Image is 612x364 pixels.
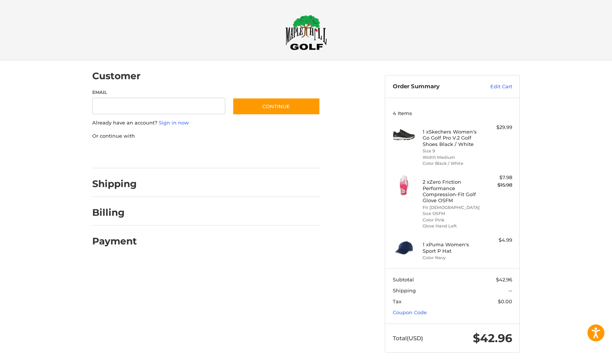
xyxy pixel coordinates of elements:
div: $15.98 [482,181,512,189]
h4: 1 x Puma Women's Sport P Hat [423,241,480,254]
a: Coupon Code [393,309,427,315]
div: $29.99 [482,124,512,131]
li: Size OSFM [423,210,480,217]
span: $42.96 [473,331,512,345]
div: $4.99 [482,237,512,244]
h2: Payment [92,235,137,247]
li: Color Black / White [423,160,480,167]
h3: 4 Items [393,110,512,116]
span: -- [508,287,512,293]
span: $42.96 [496,276,512,283]
iframe: PayPal-paypal [90,147,147,161]
li: Width Medium [423,154,480,161]
label: Email [92,89,225,96]
p: Already have an account? [92,119,320,127]
span: Total (USD) [393,335,423,342]
h4: 2 x Zero Friction Performance Compression-Fit Golf Glove OSFM [423,179,480,203]
span: Shipping [393,287,416,293]
li: Glove Hand Left [423,223,480,229]
span: Tax [393,298,401,304]
h3: Order Summary [393,83,474,91]
span: $0.00 [498,298,512,304]
h2: Customer [92,70,141,82]
h2: Billing [92,207,136,218]
iframe: PayPal-venmo [218,147,275,161]
iframe: PayPal-paylater [154,147,211,161]
li: Color Navy [423,255,480,261]
h2: Shipping [92,178,137,190]
p: Or continue with [92,132,320,140]
a: Edit Cart [474,83,512,91]
li: Color Pink [423,217,480,223]
a: Sign in now [159,120,189,126]
div: $7.98 [482,174,512,181]
li: Fit [DEMOGRAPHIC_DATA] [423,204,480,211]
button: Continue [232,98,320,115]
span: Subtotal [393,276,414,283]
img: Maple Hill Golf [285,15,327,50]
h4: 1 x Skechers Women's Go Golf Pro V.2 Golf Shoes Black / White [423,129,480,147]
li: Size 9 [423,148,480,154]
